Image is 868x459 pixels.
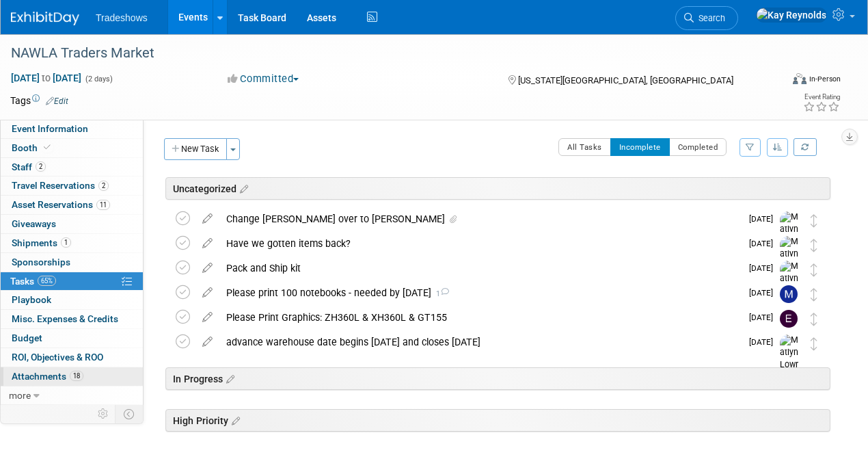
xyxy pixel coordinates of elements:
i: Move task [811,214,817,227]
a: Budget [1,329,143,347]
div: Please print 100 notebooks - needed by [DATE] [219,281,741,304]
button: Incomplete [610,138,670,156]
span: 2 [36,161,46,172]
div: Change [PERSON_NAME] over to [PERSON_NAME] [219,207,741,231]
a: Edit sections [228,413,240,427]
div: In-Person [809,74,841,84]
span: Giveaways [12,218,56,229]
div: Event Rating [803,94,840,101]
a: edit [195,311,219,324]
button: Completed [669,138,727,156]
a: Event Information [1,120,143,138]
span: [DATE] [749,239,780,248]
i: Move task [811,263,817,276]
span: ROI, Objectives & ROO [12,352,103,363]
a: Edit [46,96,68,106]
a: Booth [1,139,143,157]
span: Booth [12,142,53,153]
a: Asset Reservations11 [1,196,143,214]
div: Uncategorized [165,177,830,200]
a: Sponsorships [1,253,143,272]
a: edit [195,336,219,348]
a: edit [195,287,219,299]
img: Mike Carr [780,285,798,303]
i: Booth reservation complete [44,144,51,151]
div: advance warehouse date begins [DATE] and closes [DATE] [219,330,741,354]
div: Have we gotten items back? [219,232,741,255]
span: [DATE] [749,313,780,322]
span: Event Information [12,123,88,134]
span: [DATE] [DATE] [10,72,82,84]
a: Edit sections [223,371,234,385]
div: In Progress [165,367,830,390]
span: (2 days) [84,75,113,83]
span: Playbook [12,294,51,305]
span: Misc. Expenses & Credits [12,313,118,324]
a: more [1,386,143,405]
button: Committed [223,72,304,86]
td: Personalize Event Tab Strip [92,405,116,423]
a: Edit sections [236,181,248,195]
td: Toggle Event Tabs [116,405,144,423]
img: Matlyn Lowrey [780,261,800,309]
span: [DATE] [749,288,780,298]
span: 1 [431,289,449,298]
div: Event Format [720,71,841,92]
a: Refresh [794,138,817,156]
a: edit [195,237,219,250]
span: Travel Reservations [12,180,109,191]
a: ROI, Objectives & ROO [1,348,143,367]
img: ExhibitDay [11,12,79,25]
a: Playbook [1,291,143,309]
a: Staff2 [1,158,143,176]
a: Search [675,6,738,30]
div: NAWLA Traders Market [6,41,770,66]
span: Tradeshows [96,12,148,23]
a: edit [195,262,219,274]
span: to [40,73,53,83]
span: Staff [12,161,46,172]
span: 65% [38,276,56,286]
i: Move task [811,239,817,252]
i: Move task [811,288,817,301]
a: Attachments18 [1,367,143,386]
div: Please Print Graphics: ZH360L & XH360L & GT155 [219,306,741,329]
span: Attachments [12,371,83,382]
span: [DATE] [749,214,780,224]
a: Shipments1 [1,234,143,252]
span: [DATE] [749,263,780,273]
span: Asset Reservations [12,199,110,210]
span: 11 [96,200,110,210]
button: New Task [164,138,227,160]
img: Matlyn Lowrey [780,236,800,285]
span: [US_STATE][GEOGRAPHIC_DATA], [GEOGRAPHIC_DATA] [518,75,733,86]
span: [DATE] [749,337,780,347]
div: High Priority [165,409,830,432]
td: Tags [10,94,68,107]
span: 2 [98,181,109,191]
a: Travel Reservations2 [1,176,143,195]
i: Move task [811,337,817,350]
span: 18 [70,371,83,381]
a: Giveaways [1,215,143,233]
button: All Tasks [558,138,611,156]
img: Matlyn Lowrey [780,335,800,383]
a: edit [195,213,219,225]
span: more [9,390,31,401]
span: 1 [61,237,71,248]
img: Kay Reynolds [756,8,827,23]
img: Matlyn Lowrey [780,211,800,260]
span: Shipments [12,237,71,248]
span: Tasks [10,276,56,287]
img: Elizabeth Hisaw [780,310,798,328]
a: Tasks65% [1,272,143,291]
i: Move task [811,313,817,326]
a: Misc. Expenses & Credits [1,310,143,328]
img: Format-Inperson.png [793,73,806,84]
span: Search [694,13,725,23]
span: Sponsorships [12,257,70,267]
span: Budget [12,332,42,343]
div: Pack and Ship kit [219,257,741,280]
